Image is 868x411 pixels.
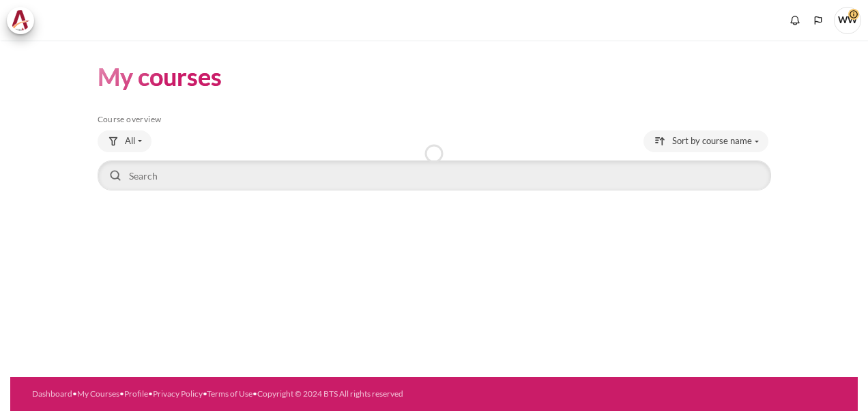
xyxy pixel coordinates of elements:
[643,130,768,152] button: Sorting drop-down menu
[834,7,861,34] span: WW
[98,130,771,193] div: Course overview controls
[77,388,119,399] a: My Courses
[207,388,252,399] a: Terms of Use
[153,388,203,399] a: Privacy Policy
[672,134,752,148] span: Sort by course name
[125,134,135,148] span: All
[808,10,828,31] button: Languages
[32,388,474,400] div: • • • • •
[98,130,151,152] button: Grouping drop-down menu
[32,388,72,399] a: Dashboard
[834,7,861,34] a: User menu
[98,61,222,93] h1: My courses
[98,114,771,125] h5: Course overview
[257,388,403,399] a: Copyright © 2024 BTS All rights reserved
[124,388,148,399] a: Profile
[10,40,858,214] section: Content
[11,10,30,31] img: Architeck
[98,160,771,190] input: Search
[785,10,805,31] div: Show notification window with no new notifications
[7,7,41,34] a: Architeck Architeck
